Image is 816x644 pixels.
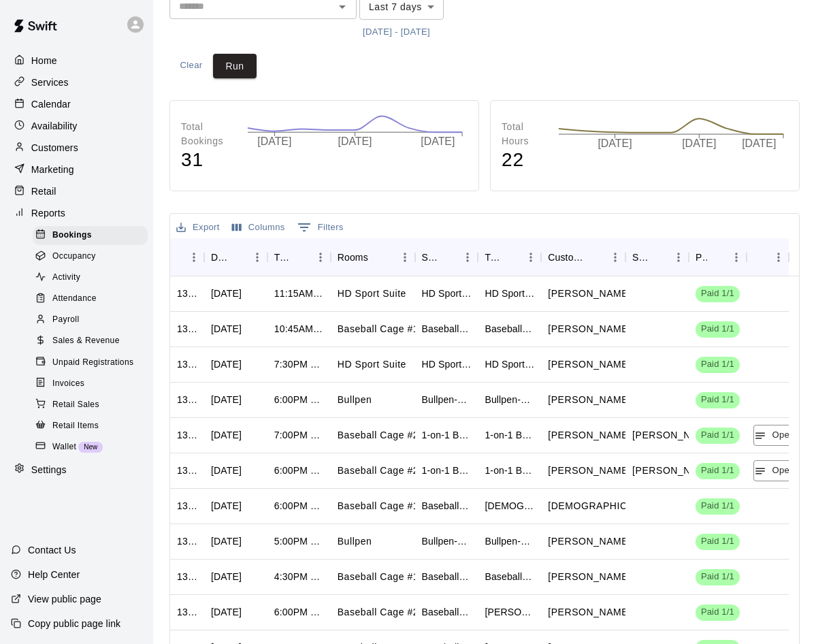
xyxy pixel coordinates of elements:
[11,94,142,114] div: Calendar
[422,393,472,406] div: Bullpen-Hardball or Softball
[33,436,153,457] a: WalletNew
[31,163,74,176] p: Marketing
[726,247,747,268] button: Menu
[395,247,415,268] button: Menu
[422,534,472,548] div: Bullpen-Hardball or Softball
[33,246,153,267] a: Occupancy
[28,568,80,581] p: Help Center
[229,217,289,238] button: Select columns
[485,534,534,548] div: Bullpen-Hardball or Softball
[438,248,457,267] button: Sort
[211,322,242,336] div: Wed, Aug 20, 2025
[11,116,142,136] a: Availability
[11,203,142,223] div: Reports
[33,331,153,352] a: Sales & Revenue
[274,605,324,619] div: 6:00PM – 6:30PM
[11,72,142,93] div: Services
[485,464,534,477] div: 1-on-1 Baseball Hitting & Pitching Clinic
[485,238,502,276] div: Title
[33,332,148,351] div: Sales & Revenue
[31,206,65,220] p: Reports
[422,238,439,276] div: Service
[338,357,406,372] p: HD Sport Suite
[502,248,521,267] button: Sort
[11,181,142,202] div: Retail
[52,419,99,433] span: Retail Items
[548,570,631,584] p: Sheri Bird
[485,428,534,442] div: 1-on-1 Baseball Hitting & Pitching Clinic
[170,238,204,276] div: ID
[52,356,133,370] span: Unpaid Registrations
[33,310,148,329] div: Payroll
[177,357,197,371] div: 1336382
[422,136,456,148] tspan: [DATE]
[52,398,99,412] span: Retail Sales
[548,534,631,549] p: Sheri Bird
[267,238,331,276] div: Time
[548,428,631,442] p: Sheri Bird
[696,606,740,619] span: Paid 1/1
[177,605,197,619] div: 1335123
[33,353,148,372] div: Unpaid Registrations
[169,54,213,79] button: Clear
[274,464,324,477] div: 6:00PM – 7:00PM
[247,247,267,268] button: Menu
[33,289,153,310] a: Attendance
[274,428,324,442] div: 7:00PM – 8:00PM
[422,499,472,513] div: Baseball Hack Attack- Best for 14u +
[422,605,472,619] div: Baseball Jr Hack Attack- Perfect for all skill levels
[422,428,472,442] div: 1-on-1 Baseball Hitting & Pitching Clinic
[28,543,76,557] p: Contact Us
[31,184,56,198] p: Retail
[213,54,257,79] button: Run
[625,238,689,276] div: Staff
[258,136,292,148] tspan: [DATE]
[33,268,148,287] div: Activity
[274,570,324,583] div: 4:30PM – 5:00PM
[338,464,495,478] p: Baseball Cage #2 (Jr Hack Attack)
[338,287,406,301] p: HD Sport Suite
[31,54,57,67] p: Home
[33,310,153,331] a: Payroll
[31,97,71,111] p: Calendar
[485,570,534,583] div: Baseball Hack Attack- Best for 14u +
[696,535,740,548] span: Paid 1/1
[52,313,79,327] span: Payroll
[338,322,483,336] p: Baseball Cage #1 (Hack Attack)
[696,323,740,336] span: Paid 1/1
[33,415,153,436] a: Retail Items
[696,287,740,300] span: Paid 1/1
[33,374,148,393] div: Invoices
[52,292,97,306] span: Attendance
[707,248,726,267] button: Sort
[338,393,372,407] p: Bullpen
[696,570,740,583] span: Paid 1/1
[696,500,740,513] span: Paid 1/1
[28,592,101,606] p: View public page
[33,225,153,246] a: Bookings
[696,238,707,276] div: Payment
[52,271,80,285] span: Activity
[548,238,586,276] div: Customers
[310,247,331,268] button: Menu
[457,247,478,268] button: Menu
[338,136,372,148] tspan: [DATE]
[181,148,233,172] h4: 31
[33,417,148,436] div: Retail Items
[753,425,797,446] button: Open
[294,216,347,238] button: Show filters
[632,464,715,478] p: Tyler Fields
[177,534,197,548] div: 1335135
[11,50,142,71] a: Home
[747,238,789,276] div: Notes
[632,428,715,442] p: Tyler Fields
[338,499,483,513] p: Baseball Cage #1 (Hack Attack)
[274,322,324,336] div: 10:45AM – 11:15AM
[211,605,242,619] div: Tue, Aug 19, 2025
[274,499,324,513] div: 6:00PM – 7:00PM
[173,217,223,238] button: Export
[274,393,324,406] div: 6:00PM – 6:30PM
[415,238,478,276] div: Service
